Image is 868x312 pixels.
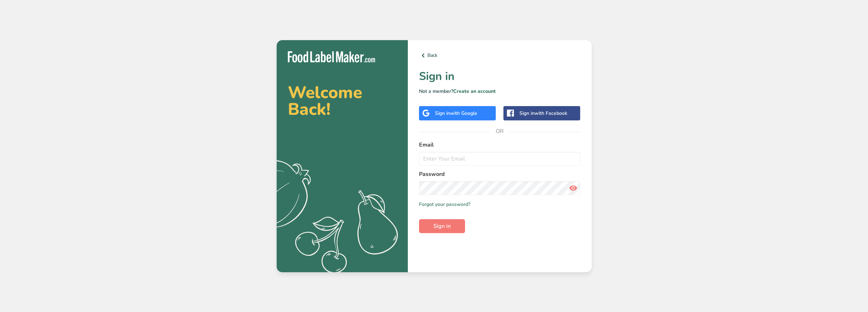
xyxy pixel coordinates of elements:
label: Email [419,141,581,149]
span: with Facebook [534,110,567,117]
span: with Google [450,110,477,117]
img: Food Label Maker [288,51,375,63]
a: Back [419,51,581,60]
p: Not a member? [419,88,581,95]
h2: Welcome Back! [288,84,397,118]
label: Password [419,170,581,178]
div: Sign in [435,110,477,117]
span: OR [489,121,510,142]
a: Forgot your password? [419,201,470,208]
a: Create an account [453,88,496,95]
div: Sign in [519,110,567,117]
input: Enter Your Email [419,152,581,166]
button: Sign in [419,219,465,233]
h1: Sign in [419,68,581,85]
span: Sign in [433,222,451,230]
